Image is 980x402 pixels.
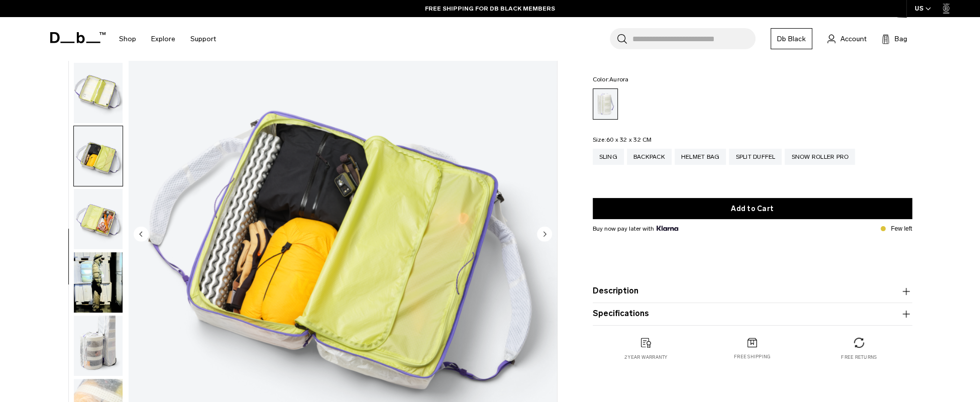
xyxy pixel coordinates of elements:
[895,34,907,44] span: Bag
[112,17,224,61] nav: Main Navigation
[729,149,782,165] a: Split Duffel
[785,149,855,165] a: Snow Roller Pro
[73,252,123,313] button: Weigh Lighter Split Duffel 70L Aurora
[606,136,652,143] span: 60 x 32 x 32 CM
[134,226,149,243] button: Previous slide
[624,354,668,361] p: 2 year warranty
[593,285,912,297] button: Description
[74,126,123,186] img: Weigh_Lighter_Split_Duffel_70L_6.png
[593,224,678,233] span: Buy now pay later with
[190,21,216,57] a: Support
[74,316,123,376] img: Weigh_Lighter_Split_Duffel_70L_9.png
[675,149,726,165] a: Helmet Bag
[73,126,123,187] button: Weigh_Lighter_Split_Duffel_70L_6.png
[627,149,672,165] a: Backpack
[593,88,618,120] a: Aurora
[73,62,123,124] button: Weigh_Lighter_Split_Duffel_70L_5.png
[74,63,123,123] img: Weigh_Lighter_Split_Duffel_70L_5.png
[74,189,123,249] img: Weigh_Lighter_Split_Duffel_70L_7.png
[119,21,136,57] a: Shop
[734,353,771,360] p: Free shipping
[593,137,652,143] legend: Size:
[593,149,624,165] a: Sling
[771,28,812,49] a: Db Black
[74,252,123,313] img: Weigh Lighter Split Duffel 70L Aurora
[840,34,866,44] span: Account
[891,224,912,233] p: Few left
[73,188,123,250] button: Weigh_Lighter_Split_Duffel_70L_7.png
[425,4,555,13] a: FREE SHIPPING FOR DB BLACK MEMBERS
[593,76,629,82] legend: Color:
[537,226,552,243] button: Next slide
[657,226,678,231] img: {"height" => 20, "alt" => "Klarna"}
[151,21,175,57] a: Explore
[827,33,866,45] a: Account
[841,354,877,361] p: Free returns
[593,198,912,219] button: Add to Cart
[73,315,123,376] button: Weigh_Lighter_Split_Duffel_70L_9.png
[882,33,907,45] button: Bag
[593,308,912,320] button: Specifications
[609,76,629,83] span: Aurora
